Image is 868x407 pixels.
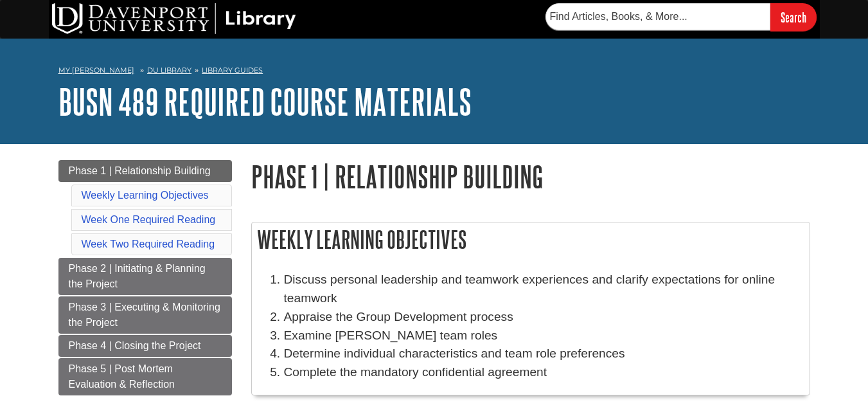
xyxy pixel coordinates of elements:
img: DU Library [52,3,296,34]
nav: breadcrumb [58,62,810,82]
a: Phase 1 | Relationship Building [58,160,232,182]
a: DU Library [147,66,191,75]
span: Phase 3 | Executing & Monitoring the Project [69,302,220,328]
a: Phase 4 | Closing the Project [58,335,232,357]
input: Find Articles, Books, & More... [545,3,770,30]
a: Phase 3 | Executing & Monitoring the Project [58,296,232,334]
span: Phase 4 | Closing the Project [69,340,201,351]
form: Searches DU Library's articles, books, and more [545,3,817,31]
h1: Phase 1 | Relationship Building [251,160,810,193]
a: My [PERSON_NAME] [58,65,134,76]
input: Search [770,3,817,31]
div: Guide Page Menu [58,160,232,395]
a: Week One Required Reading [82,214,216,225]
li: Appraise the Group Development process [284,308,803,327]
a: Library Guides [202,66,263,75]
p: Complete the mandatory confidential agreement [284,363,803,382]
a: Weekly Learning Objectives [82,190,209,201]
span: Phase 5 | Post Mortem Evaluation & Reflection [69,363,175,390]
h2: Weekly Learning Objectives [252,222,810,257]
a: Week Two Required Reading [82,239,215,249]
li: Determine individual characteristics and team role preferences [284,345,803,363]
li: Examine [PERSON_NAME] team roles [284,327,803,345]
a: Phase 2 | Initiating & Planning the Project [58,258,232,295]
a: Phase 5 | Post Mortem Evaluation & Reflection [58,358,232,395]
li: Discuss personal leadership and teamwork experiences and clarify expectations for online teamwork [284,271,803,308]
span: Phase 2 | Initiating & Planning the Project [69,263,206,289]
a: BUSN 489 Required Course Materials [58,82,472,122]
span: Phase 1 | Relationship Building [69,165,211,176]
